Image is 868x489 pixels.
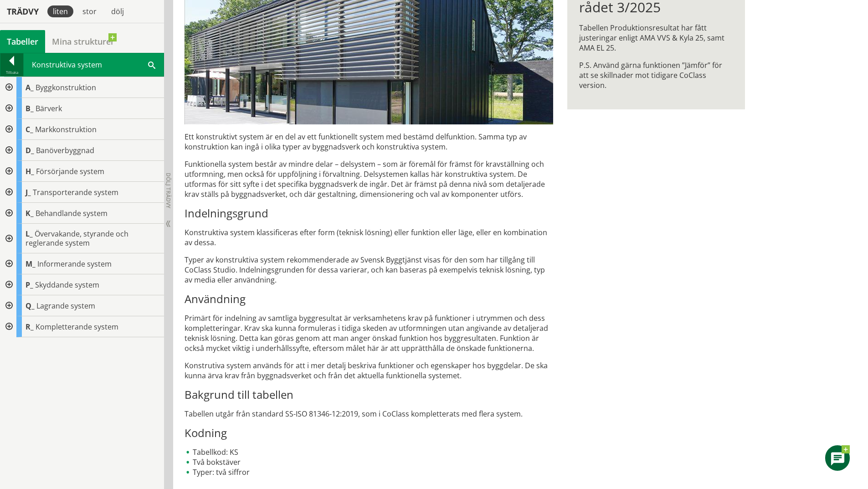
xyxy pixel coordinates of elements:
div: Konstruktiva system [24,53,164,76]
span: Q_ [26,301,35,311]
span: H_ [26,166,34,176]
div: Tillbaka [0,69,23,76]
span: Banöverbyggnad [36,145,94,155]
span: J_ [26,187,31,197]
p: Ett konstruktivt system är en del av ett funktionellt system med bestämd delfunktion. Samma typ a... [185,132,553,152]
span: P_ [26,280,33,290]
span: Markkonstruktion [35,124,97,134]
h3: Bakgrund till tabellen [185,388,553,401]
p: Funktionella system består av mindre delar – delsystem – som är föremål för främst för krav­ställ... [185,159,553,199]
p: Konstrutiva system används för att i mer detalj beskriva funktioner och egenskaper hos byggdelar.... [185,360,553,381]
h3: Kodning [185,426,553,440]
span: D_ [26,145,34,155]
span: Lagrande system [36,301,95,311]
h3: Användning [185,292,553,306]
p: Konstruktiva system klassificeras efter form (teknisk lösning) eller funktion eller läge, eller e... [185,227,553,247]
span: R_ [26,322,34,332]
span: K_ [26,208,34,218]
span: Kompletterande system [36,322,118,332]
div: dölj [106,5,129,17]
span: Övervakande, styrande och reglerande system [26,229,128,248]
div: Tabellen utgår från standard SS-ISO 81346-12:2019, som i CoClass kompletterats med flera system. [185,132,553,477]
p: Primärt för indelning av samtliga byggresultat är verksamhetens krav på funktioner i ut­rym­men o... [185,313,553,353]
a: Mina strukturer [45,30,121,53]
span: Behandlande system [36,208,108,218]
div: stor [77,5,102,17]
h3: Indelningsgrund [185,206,553,220]
span: Transporterande system [33,187,118,197]
span: B_ [26,103,34,113]
span: Skyddande system [35,280,99,290]
li: Två bokstäver [185,457,553,467]
span: A_ [26,82,34,93]
span: Byggkonstruktion [36,82,96,93]
span: C_ [26,124,33,134]
span: Bärverk [36,103,62,113]
span: Försörjande system [36,166,104,176]
p: Typer av konstruktiva system rekommenderade av Svensk Byggtjänst visas för den som har tillgång t... [185,255,553,285]
p: Tabellen Produktionsresultat har fått justeringar enligt AMA VVS & Kyla 25, samt AMA EL 25. [579,23,733,53]
li: Typer: två siffror [185,467,553,477]
span: M_ [26,259,36,269]
p: P.S. Använd gärna funktionen ”Jämför” för att se skillnader mot tidigare CoClass version. [579,60,733,90]
span: L_ [26,229,33,239]
div: Trädvy [2,6,44,16]
span: Dölj trädvy [164,173,172,208]
span: Informerande system [37,259,112,269]
li: Tabellkod: KS [185,447,553,457]
div: liten [47,5,73,17]
span: Sök i tabellen [148,60,155,69]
